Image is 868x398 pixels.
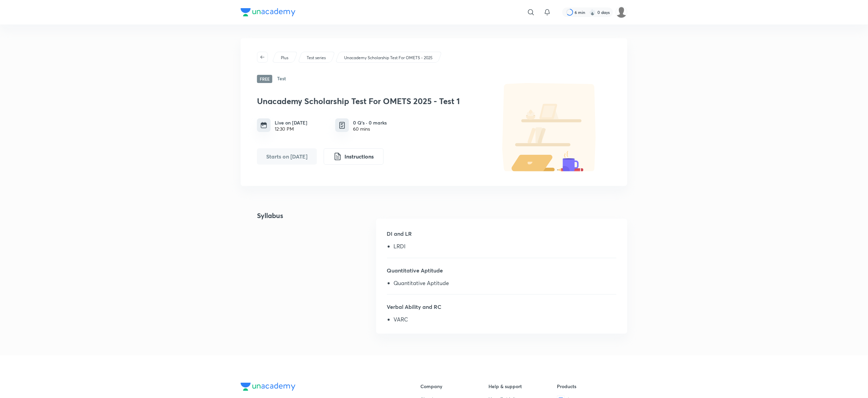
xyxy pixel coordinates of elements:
[394,243,616,252] li: LRDI
[280,55,290,61] a: Plus
[394,316,616,325] li: VARC
[306,55,327,61] a: Test series
[334,152,342,161] img: instruction
[241,383,399,393] a: Company Logo
[241,211,283,342] h4: Syllabus
[387,266,616,280] h5: Quantitative Aptitude
[616,6,627,18] img: Nilesh
[353,119,387,126] h6: 0 Q’s · 0 marks
[257,148,317,165] button: Starts on Sep 7
[344,55,433,61] p: Unacademy Scholarship Test For OMETS - 2025
[281,55,288,61] p: Plus
[275,126,307,132] div: 12:30 PM
[420,383,489,390] h6: Company
[275,119,307,126] h6: Live on [DATE]
[557,383,625,390] h6: Products
[260,122,267,129] img: timing
[387,303,616,316] h5: Verbal Ability and RC
[394,280,616,289] li: Quantitative Aptitude
[387,230,616,243] h5: DI and LR
[589,9,596,16] img: streak
[277,75,286,83] h6: Test
[324,148,384,165] button: Instructions
[353,126,387,132] div: 60 mins
[307,55,326,61] p: Test series
[488,83,611,171] img: default
[343,55,434,61] a: Unacademy Scholarship Test For OMETS - 2025
[338,121,347,130] img: quiz info
[257,96,485,106] h3: Unacademy Scholarship Test For OMETS 2025 - Test 1
[241,8,295,16] img: Company Logo
[489,383,557,390] h6: Help & support
[241,383,295,391] img: Company Logo
[257,75,272,83] span: Free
